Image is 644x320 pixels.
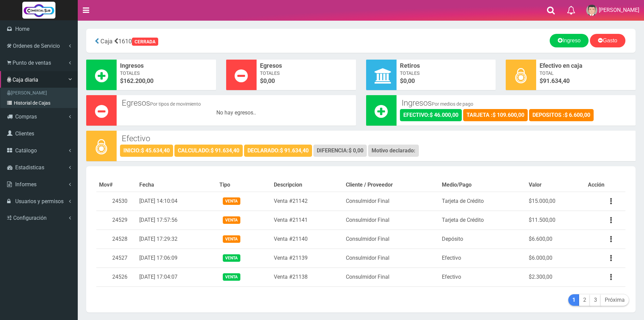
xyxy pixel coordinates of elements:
[96,192,137,211] td: 24530
[400,61,493,70] span: Retiros
[400,109,462,121] div: EFECTIVO:
[150,101,201,107] small: Por tipos de movimiento
[137,192,217,211] td: [DATE] 14:10:04
[122,99,351,107] h3: Egresos
[271,230,343,249] td: Venta #21140
[313,145,367,157] div: DIFERENCIA:
[349,147,363,154] strong: $ 0,00
[15,130,34,137] span: Clientes
[343,249,439,268] td: Consulmidor Final
[463,109,528,121] div: TARJETA :
[137,268,217,286] td: [DATE] 17:04:07
[540,77,632,85] span: $
[439,211,526,230] td: Tarjeta de Crédito
[439,268,526,286] td: Efectivo
[526,211,585,230] td: $11.500,00
[15,113,37,120] span: Compras
[137,249,217,268] td: [DATE] 17:06:09
[13,43,60,49] span: Ordenes de Servicio
[223,254,240,261] span: Venta
[260,77,353,85] span: $
[15,164,44,171] span: Estadisticas
[540,61,632,70] span: Efectivo en caja
[439,178,526,192] th: Medio/Pago
[223,273,240,280] span: Venta
[439,249,526,268] td: Efectivo
[526,230,585,249] td: $6.600,00
[368,145,419,157] div: Motivo declarado:
[343,268,439,286] td: Consulmidor Final
[529,109,594,121] div: DEPOSITOS :
[122,134,630,143] h3: Efectivo
[271,192,343,211] td: Venta #21142
[141,147,170,154] strong: $ 45.634,40
[96,249,137,268] td: 24527
[526,249,585,268] td: $6.000,00
[260,61,353,70] span: Egresos
[13,77,38,83] span: Caja diaria
[96,178,137,192] th: Mov#
[100,38,113,45] span: Caja
[132,38,158,46] div: CERRADA
[223,216,240,223] span: Venta
[271,211,343,230] td: Venta #21141
[493,112,524,118] strong: $ 109.600,00
[174,145,243,157] div: CALCULADO:
[15,147,37,154] span: Catálogo
[91,34,271,48] div: 1610
[400,77,493,85] span: $
[543,77,570,84] span: 91.634,40
[120,145,173,157] div: INICIO:
[223,235,240,242] span: Venta
[13,215,47,221] span: Configuración
[439,192,526,211] td: Tarjeta de Crédito
[526,178,585,192] th: Valor
[260,70,353,77] span: Totales
[601,294,629,306] a: Próxima
[585,178,625,192] th: Acción
[343,230,439,249] td: Consulmidor Final
[579,294,590,306] a: 2
[343,211,439,230] td: Consulmidor Final
[15,181,37,188] span: Informes
[137,211,217,230] td: [DATE] 17:57:56
[96,230,137,249] td: 24528
[403,77,415,84] font: 0,00
[120,70,213,77] span: Totales
[590,294,601,306] a: 3
[123,77,153,84] font: 162.200,00
[2,88,77,98] a: [PERSON_NAME]
[540,70,632,77] span: Total
[263,77,275,84] font: 0,00
[96,211,137,230] td: 24529
[572,297,575,303] b: 1
[526,192,585,211] td: $15.000,00
[565,112,590,118] strong: $ 6.600,00
[586,5,597,16] img: User Image
[400,70,493,77] span: Totales
[271,268,343,286] td: Venta #21138
[137,230,217,249] td: [DATE] 17:29:32
[96,268,137,286] td: 24526
[271,249,343,268] td: Venta #21139
[439,230,526,249] td: Depósito
[120,109,353,117] div: No hay egresos..
[599,7,639,13] span: [PERSON_NAME]
[402,99,631,107] h3: Ingresos
[590,34,625,47] a: Gasto
[430,112,458,118] strong: $ 46.000,00
[137,178,217,192] th: Fecha
[526,268,585,286] td: $2.300,00
[120,77,213,85] span: $
[244,145,312,157] div: DECLARADO:
[280,147,309,154] strong: $ 91.634,40
[15,198,64,205] span: Usuarios y permisos
[432,101,473,107] small: Por medios de pago
[120,61,213,70] span: Ingresos
[211,147,239,154] strong: $ 91.634,40
[217,178,271,192] th: Tipo
[271,178,343,192] th: Descripcion
[13,60,51,66] span: Punto de ventas
[15,26,29,32] span: Home
[343,178,439,192] th: Cliente / Proveedor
